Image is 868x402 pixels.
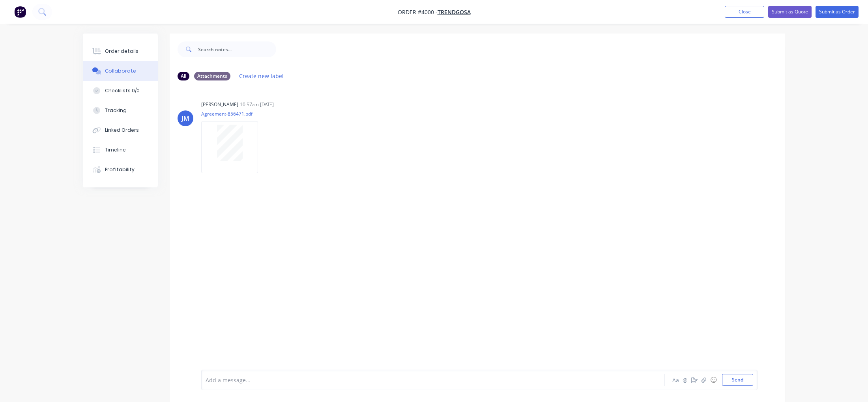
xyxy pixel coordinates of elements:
[680,375,690,385] button: @
[841,375,860,394] iframe: Intercom live chat
[83,140,158,160] button: Timeline
[201,101,238,108] div: [PERSON_NAME]
[240,101,274,108] div: 10:57am [DATE]
[709,375,718,385] button: ☺
[105,107,127,114] div: Tracking
[198,41,276,57] input: Search notes...
[83,101,158,120] button: Tracking
[722,374,753,386] button: Send
[83,61,158,81] button: Collaborate
[105,87,140,94] div: Checklists 0/0
[83,160,158,179] button: Profitability
[105,67,136,75] div: Collaborate
[83,41,158,61] button: Order details
[768,6,812,18] button: Submit as Quote
[105,166,135,173] div: Profitability
[725,6,764,18] button: Close
[14,6,26,18] img: Factory
[105,146,126,153] div: Timeline
[398,8,438,16] span: Order #4000 -
[178,72,189,80] div: All
[201,110,266,117] p: Agreement-856471.pdf
[105,127,139,134] div: Linked Orders
[816,6,859,18] button: Submit as Order
[105,48,138,55] div: Order details
[194,72,230,80] div: Attachments
[235,71,288,81] button: Create new label
[83,81,158,101] button: Checklists 0/0
[181,114,189,123] div: JM
[83,120,158,140] button: Linked Orders
[438,8,471,16] a: Trendgosa
[671,375,680,385] button: Aa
